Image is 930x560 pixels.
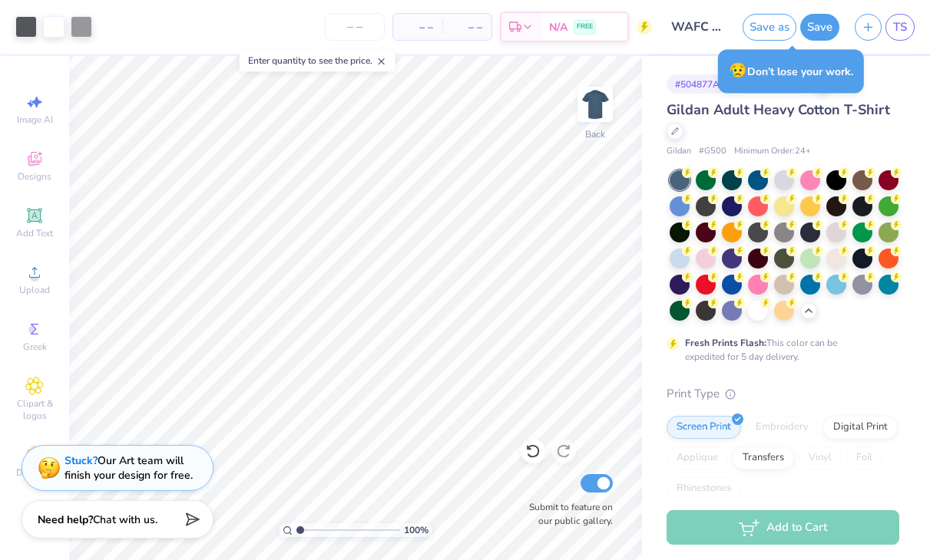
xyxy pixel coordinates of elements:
div: Rhinestones [667,477,741,500]
div: Enter quantity to see the price. [240,50,395,71]
input: Untitled Design [660,12,735,42]
span: Greek [23,341,47,353]
div: Embroidery [746,416,819,439]
span: FREE [577,21,593,32]
div: Screen Print [667,416,741,439]
span: Add Text [16,227,53,239]
label: Submit to feature on our public gallery. [521,500,613,528]
span: Gildan [667,145,691,158]
a: TS [885,14,915,41]
div: This color can be expedited for 5 day delivery. [685,336,874,364]
span: Chat with us. [93,512,157,527]
span: Decorate [16,466,53,479]
span: Minimum Order: 24 + [734,145,811,158]
strong: Need help? [38,512,93,527]
span: Image AI [17,114,53,126]
span: Clipart & logos [8,397,61,422]
span: 😥 [729,61,747,81]
div: Don’t lose your work. [718,49,864,93]
div: # 504877A [667,74,728,94]
span: – – [452,19,482,35]
span: 100 % [404,523,429,537]
div: Back [585,127,605,141]
div: Digital Print [823,416,898,439]
span: – – [402,19,433,35]
strong: Stuck? [65,453,98,468]
div: Transfers [733,446,794,469]
span: Gildan Adult Heavy Cotton T-Shirt [667,100,890,119]
strong: Fresh Prints Flash: [685,337,766,349]
input: – – [325,13,385,41]
img: Back [580,89,611,120]
button: Save as [743,14,796,41]
div: Print Type [667,385,899,403]
span: # G500 [699,145,726,158]
div: Our Art team will finish your design for free. [65,453,193,483]
div: Applique [667,446,728,469]
div: Foil [846,446,882,469]
span: Upload [19,284,50,296]
button: Save [800,14,839,41]
span: N/A [549,19,568,35]
div: Vinyl [799,446,842,469]
span: Designs [18,170,51,183]
span: TS [893,18,907,36]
